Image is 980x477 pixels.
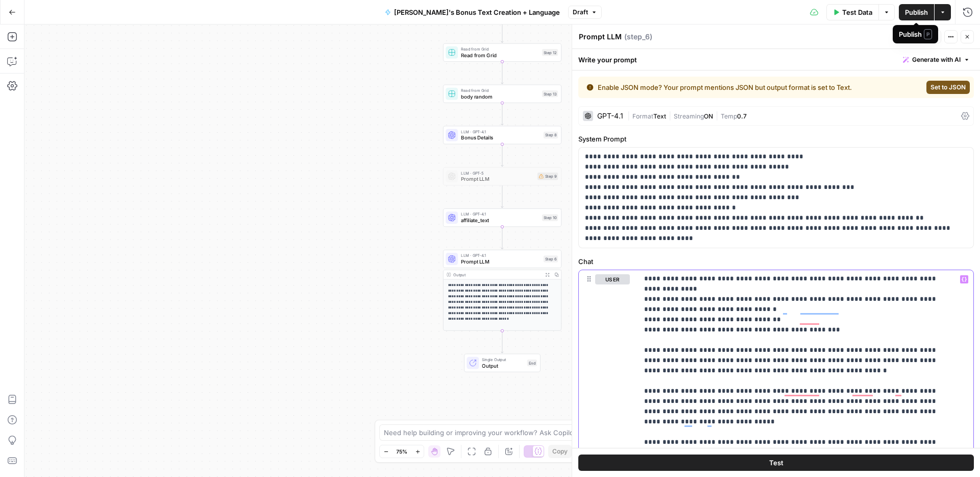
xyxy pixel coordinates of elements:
[704,112,713,120] span: ON
[461,175,534,183] span: Prompt LLM
[461,252,541,258] span: LLM · GPT-4.1
[653,112,666,120] span: Text
[595,274,630,284] button: user
[926,81,970,94] button: Set to JSON
[443,85,561,103] div: Read from Gridbody randomStep 13
[826,4,878,20] button: Test Data
[482,362,524,369] span: Output
[568,6,602,19] button: Draft
[666,110,674,121] span: |
[544,255,558,262] div: Step 6
[924,29,932,39] span: P
[930,83,966,92] span: Set to JSON
[461,92,539,100] span: body random
[586,82,887,92] div: Enable JSON mode? Your prompt mentions JSON but output format is set to Text.
[632,112,653,120] span: Format
[579,32,622,42] textarea: Prompt LLM
[461,217,539,224] span: affiliate_text
[501,62,503,84] g: Edge from step_12 to step_13
[443,354,561,372] div: Single OutputOutputEnd
[544,132,558,138] div: Step 8
[578,256,974,267] label: Chat
[624,32,652,42] span: ( step_6 )
[713,110,721,121] span: |
[501,144,503,166] g: Edge from step_8 to step_9
[527,360,537,366] div: End
[899,29,932,39] div: Publish
[443,167,561,185] div: LLM · GPT-5Prompt LLMStep 9
[396,447,407,456] span: 75%
[578,455,974,471] button: Test
[578,134,974,144] label: System Prompt
[674,112,704,120] span: Streaming
[573,8,588,17] span: Draft
[501,20,503,42] g: Edge from step_11 to step_12
[501,227,503,249] g: Edge from step_10 to step_6
[461,46,539,52] span: Read from Grid
[769,458,783,468] span: Test
[461,129,541,135] span: LLM · GPT-4.1
[453,272,541,278] div: Output
[542,90,558,97] div: Step 13
[461,52,539,59] span: Read from Grid
[627,110,632,121] span: |
[912,55,961,64] span: Generate with AI
[461,258,541,266] span: Prompt LLM
[443,208,561,227] div: LLM · GPT-4.1affiliate_textStep 10
[721,112,737,120] span: Temp
[443,126,561,145] div: LLM · GPT-4.1Bonus DetailsStep 8
[501,185,503,207] g: Edge from step_9 to step_10
[443,43,561,62] div: Read from GridRead from GridStep 12
[394,7,560,17] span: [PERSON_NAME]'s Bonus Text Creation + Language
[461,87,539,93] span: Read from Grid
[542,214,558,221] div: Step 10
[552,447,568,456] span: Copy
[842,7,872,17] span: Test Data
[899,53,974,66] button: Generate with AI
[548,445,572,458] button: Copy
[501,331,503,353] g: Edge from step_6 to end
[482,356,524,363] span: Single Output
[379,4,566,20] button: [PERSON_NAME]'s Bonus Text Creation + Language
[501,103,503,125] g: Edge from step_13 to step_8
[572,49,980,70] div: Write your prompt
[905,7,928,17] span: Publish
[597,112,623,120] div: GPT-4.1
[461,170,534,176] span: LLM · GPT-5
[542,49,558,56] div: Step 12
[461,211,539,217] span: LLM · GPT-4.1
[537,173,558,180] div: Step 9
[737,112,747,120] span: 0.7
[899,4,934,20] button: Publish
[461,134,541,141] span: Bonus Details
